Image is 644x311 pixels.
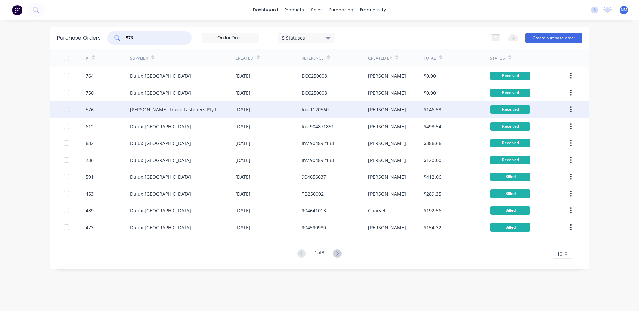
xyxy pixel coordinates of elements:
div: Billed [490,206,530,215]
div: [PERSON_NAME] [368,89,406,96]
div: productivity [357,5,389,15]
div: BCC250008 [302,89,327,96]
div: Received [490,72,530,80]
div: 736 [86,157,94,164]
div: 632 [86,140,94,147]
div: 473 [86,224,94,231]
div: 764 [86,72,94,79]
div: [DATE] [235,207,250,214]
img: Factory [12,5,22,15]
div: $0.00 [424,89,436,96]
div: [PERSON_NAME] [368,190,406,197]
div: products [281,5,308,15]
div: Inv 904871851 [302,123,334,130]
div: $386.66 [424,140,441,147]
div: Dulux [GEOGRAPHIC_DATA] [130,207,191,214]
div: [PERSON_NAME] Trade Fasteners Pty Ltd [130,106,222,113]
div: Total [424,55,436,61]
div: Dulux [GEOGRAPHIC_DATA] [130,190,191,197]
div: Charvel [368,207,385,214]
div: Dulux [GEOGRAPHIC_DATA] [130,140,191,147]
div: Reference [302,55,324,61]
div: Status [490,55,505,61]
input: Order Date [202,33,259,43]
div: purchasing [326,5,357,15]
div: Created [235,55,253,61]
div: [DATE] [235,157,250,164]
div: $0.00 [424,72,436,79]
div: Dulux [GEOGRAPHIC_DATA] [130,123,191,130]
div: Inv 904892133 [302,157,334,164]
div: [DATE] [235,224,250,231]
div: Received [490,139,530,147]
div: $412.06 [424,173,441,180]
div: [PERSON_NAME] [368,123,406,130]
div: 489 [86,207,94,214]
div: Billed [490,173,530,181]
div: [PERSON_NAME] [368,106,406,113]
div: Received [490,156,530,164]
div: Created By [368,55,392,61]
input: Search purchase orders... [125,35,181,41]
div: Purchase Orders [57,34,101,42]
div: [PERSON_NAME] [368,224,406,231]
div: [DATE] [235,72,250,79]
div: Received [490,122,530,131]
div: 453 [86,190,94,197]
div: $192.56 [424,207,441,214]
div: Supplier [130,55,148,61]
div: 576 [86,106,94,113]
div: $493.54 [424,123,441,130]
div: $146.53 [424,106,441,113]
div: 904590980 [302,224,326,231]
div: Dulux [GEOGRAPHIC_DATA] [130,89,191,96]
div: Received [490,89,530,97]
span: 10 [557,250,562,257]
div: [PERSON_NAME] [368,157,406,164]
div: Inv 904892133 [302,140,334,147]
div: $154.32 [424,224,441,231]
div: 750 [86,89,94,96]
div: $120.00 [424,157,441,164]
div: [DATE] [235,140,250,147]
div: [DATE] [235,123,250,130]
div: Billed [490,223,530,232]
div: [PERSON_NAME] [368,140,406,147]
div: Dulux [GEOGRAPHIC_DATA] [130,173,191,180]
div: sales [308,5,326,15]
div: 904656637 [302,173,326,180]
div: [DATE] [235,190,250,197]
div: [DATE] [235,106,250,113]
div: Dulux [GEOGRAPHIC_DATA] [130,72,191,79]
div: [PERSON_NAME] [368,173,406,180]
div: Dulux [GEOGRAPHIC_DATA] [130,157,191,164]
div: $289.35 [424,190,441,197]
div: [DATE] [235,89,250,96]
div: Billed [490,189,530,198]
div: # [86,55,88,61]
div: BCC250008 [302,72,327,79]
div: [DATE] [235,173,250,180]
div: Dulux [GEOGRAPHIC_DATA] [130,224,191,231]
div: 5 Statuses [282,34,330,41]
div: 612 [86,123,94,130]
div: TB250002 [302,190,324,197]
span: NM [621,7,627,13]
div: Inv 1120560 [302,106,329,113]
div: 1 of 3 [315,249,324,259]
div: 591 [86,173,94,180]
div: 904641013 [302,207,326,214]
a: dashboard [250,5,281,15]
div: Received [490,105,530,114]
button: Create purchase order [525,33,582,43]
div: [PERSON_NAME] [368,72,406,79]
